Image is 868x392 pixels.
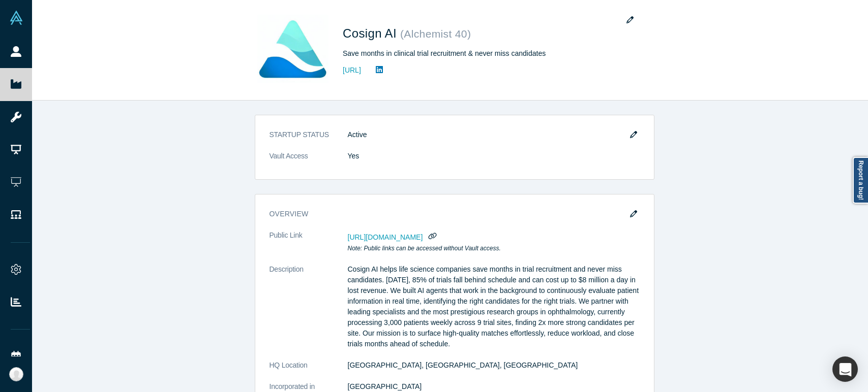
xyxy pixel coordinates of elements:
[853,157,868,204] a: Report a bug!
[348,129,640,140] dd: Active
[348,245,501,252] em: Note: Public links can be accessed without Vault access.
[270,151,348,172] dt: Vault Access
[270,209,625,219] h3: overview
[270,360,348,381] dt: HQ Location
[348,264,640,349] p: Cosign AI helps life science companies save months in trial recruitment and never miss candidates...
[257,15,328,86] img: Cosign AI's Logo
[270,129,348,151] dt: STARTUP STATUS
[348,151,640,161] dd: Yes
[348,381,640,392] dd: [GEOGRAPHIC_DATA]
[9,11,23,25] img: Alchemist Vault Logo
[270,230,303,241] span: Public Link
[348,360,640,371] dd: [GEOGRAPHIC_DATA], [GEOGRAPHIC_DATA], [GEOGRAPHIC_DATA]
[9,367,23,381] img: Rea Medina's Account
[400,28,471,40] small: ( Alchemist 40 )
[343,65,361,76] a: [URL]
[348,233,423,241] span: [URL][DOMAIN_NAME]
[270,264,348,360] dt: Description
[343,26,400,40] span: Cosign AI
[343,48,627,59] div: Save months in clinical trial recruitment & never miss candidates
